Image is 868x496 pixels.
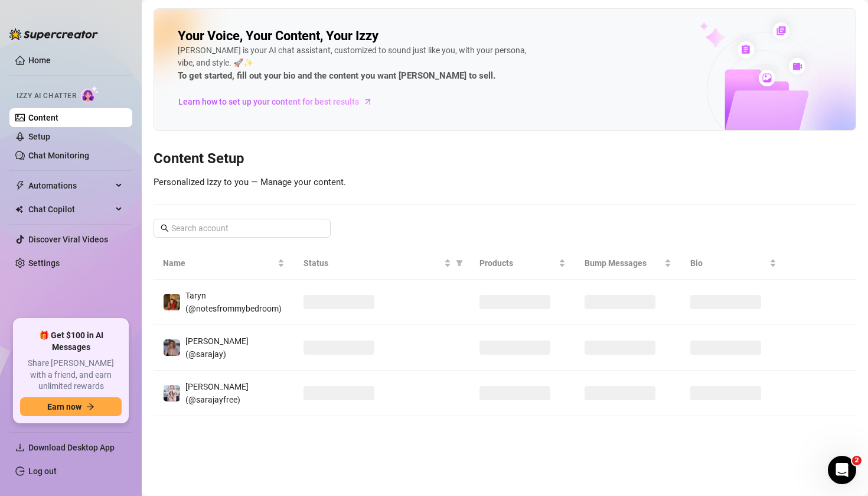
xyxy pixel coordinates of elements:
img: Taryn (@notesfrommybedroom) [164,294,180,310]
a: Learn how to set up your content for best results [178,92,381,111]
a: Log out [28,466,57,476]
span: Earn now [47,402,81,411]
button: Earn nowarrow-right [20,397,122,416]
span: Automations [28,176,112,195]
span: Personalized Izzy to you — Manage your content. [154,177,346,187]
th: Bio [681,247,787,280]
img: logo-BBDzfeDw.svg [9,28,98,40]
span: Status [304,257,442,270]
img: Sara (@sarajay) [164,339,180,356]
a: Content [28,113,58,122]
span: Name [163,257,275,270]
span: [PERSON_NAME] (@sarajay) [185,336,249,359]
h3: Content Setup [154,150,856,168]
div: [PERSON_NAME] is your AI chat assistant, customized to sound just like you, with your persona, vi... [178,44,532,83]
img: Sara (@sarajayfree) [164,385,180,401]
span: Taryn (@notesfrommybedroom) [185,291,282,313]
span: 2 [852,456,862,465]
a: Discover Viral Videos [28,235,108,244]
th: Status [294,247,470,280]
span: Learn how to set up your content for best results [178,95,359,108]
th: Bump Messages [575,247,681,280]
img: ai-chatter-content-library-cLFOSyPT.png [673,9,856,130]
span: search [161,224,169,232]
span: Products [479,257,557,270]
h2: Your Voice, Your Content, Your Izzy [178,28,378,44]
span: filter [456,260,463,267]
a: Chat Monitoring [28,151,89,160]
span: Bump Messages [585,257,662,270]
img: AI Chatter [81,86,99,103]
img: Chat Copilot [15,205,23,213]
th: Products [470,247,576,280]
span: thunderbolt [15,181,25,190]
span: [PERSON_NAME] (@sarajayfree) [185,382,249,404]
iframe: Intercom live chat [828,456,856,484]
span: Izzy AI Chatter [17,90,76,102]
span: download [15,443,25,452]
span: Bio [690,257,768,270]
span: Download Desktop App [28,443,115,452]
a: Settings [28,258,60,268]
span: filter [453,254,465,272]
input: Search account [171,222,314,235]
span: Chat Copilot [28,200,112,219]
a: Setup [28,132,50,141]
th: Name [154,247,294,280]
a: Home [28,56,51,65]
span: arrow-right [86,403,94,411]
span: Share [PERSON_NAME] with a friend, and earn unlimited rewards [20,358,122,393]
span: 🎁 Get $100 in AI Messages [20,330,122,353]
strong: To get started, fill out your bio and the content you want [PERSON_NAME] to sell. [178,70,495,81]
span: arrow-right [362,96,374,108]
